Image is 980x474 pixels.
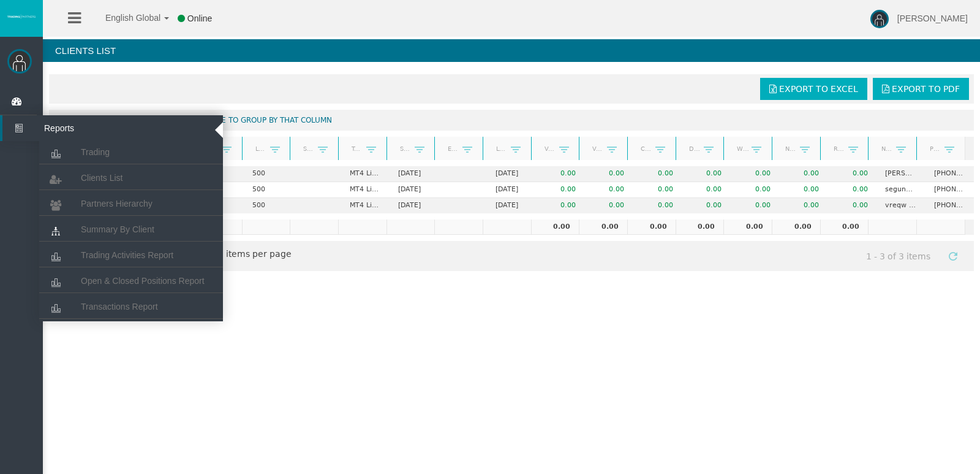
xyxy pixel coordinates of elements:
[39,244,223,266] a: Trading Activities Report
[729,140,752,157] a: Withdrawals
[760,78,867,100] a: Export to Excel
[39,296,223,318] a: Transactions Report
[676,220,724,235] td: 0.00
[731,182,779,198] td: 0.00
[731,198,779,213] td: 0.00
[168,245,292,265] span: items per page
[682,182,730,198] td: 0.00
[876,182,925,198] td: segundotest testdos
[828,198,876,213] td: 0.00
[779,166,827,182] td: 0.00
[81,147,110,157] span: Trading
[537,140,559,157] a: Volume
[81,224,154,234] span: Summary By Client
[2,115,223,141] a: Reports
[892,84,960,94] span: Export to PDF
[943,245,963,266] a: Refresh
[627,220,676,235] td: 0.00
[341,182,390,198] td: MT4 LiveFloatingSpreadAccount
[876,198,925,213] td: vreqw efvrq
[828,166,876,182] td: 0.00
[244,198,292,213] td: 500
[925,198,974,213] td: [PHONE_NUMBER]
[39,193,223,215] a: Partners Hierarchy
[633,166,682,182] td: 0.00
[244,166,292,182] td: 500
[723,220,772,235] td: 0.00
[855,245,942,267] span: 1 - 3 of 3 items
[390,198,438,213] td: [DATE]
[49,110,974,131] div: Drag a column header and drop it here to group by that column
[531,220,579,235] td: 0.00
[870,10,889,28] img: user-image
[43,39,980,62] h4: Clients List
[820,220,869,235] td: 0.00
[873,78,969,100] a: Export to PDF
[244,182,292,198] td: 500
[536,198,584,213] td: 0.00
[779,84,858,94] span: Export to Excel
[341,198,390,213] td: MT4 LiveFloatingSpreadAccount
[6,14,37,19] img: logo.svg
[584,198,633,213] td: 0.00
[779,198,827,213] td: 0.00
[633,182,682,198] td: 0.00
[633,198,682,213] td: 0.00
[897,13,968,23] span: [PERSON_NAME]
[681,140,704,157] a: Deposits
[390,182,438,198] td: [DATE]
[81,302,158,312] span: Transactions Report
[828,182,876,198] td: 0.00
[536,182,584,198] td: 0.00
[487,198,535,213] td: [DATE]
[874,140,897,157] a: Name
[487,182,535,198] td: [DATE]
[682,198,730,213] td: 0.00
[922,140,944,157] a: Phone
[584,182,633,198] td: 0.00
[247,140,270,157] a: Leverage
[948,251,958,261] span: Refresh
[89,13,160,23] span: English Global
[39,218,223,240] a: Summary By Client
[585,140,608,157] a: Volume lots
[39,141,223,163] a: Trading
[826,140,848,157] a: Real equity
[344,140,366,157] a: Type
[779,182,827,198] td: 0.00
[487,166,535,182] td: [DATE]
[81,199,153,208] span: Partners Hierarchy
[35,115,155,141] span: Reports
[925,182,974,198] td: [PHONE_NUMBER]
[81,276,205,286] span: Open & Closed Positions Report
[925,166,974,182] td: [PHONE_NUMBER]
[39,167,223,189] a: Clients List
[536,166,584,182] td: 0.00
[777,140,800,157] a: Net deposits
[440,140,463,157] a: End Date
[876,166,925,182] td: [PERSON_NAME]
[633,140,655,157] a: Closed PNL
[39,270,223,292] a: Open & Closed Positions Report
[296,140,318,157] a: Short Code
[584,166,633,182] td: 0.00
[772,220,820,235] td: 0.00
[579,220,627,235] td: 0.00
[187,13,212,23] span: Online
[682,166,730,182] td: 0.00
[81,250,173,260] span: Trading Activities Report
[390,166,438,182] td: [DATE]
[488,140,511,157] a: Last trade date
[392,140,415,157] a: Start Date
[81,173,123,183] span: Clients List
[341,166,390,182] td: MT4 LiveFixedSpreadAccount
[731,166,779,182] td: 0.00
